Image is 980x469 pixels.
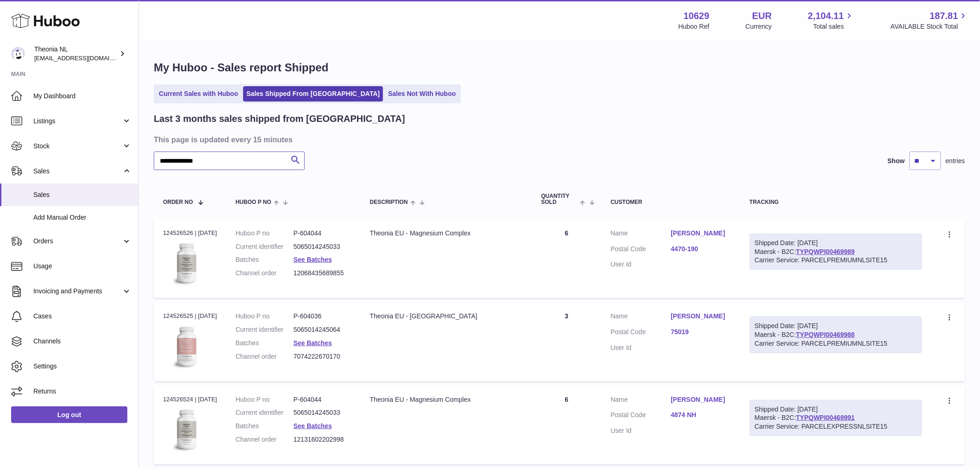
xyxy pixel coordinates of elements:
dt: User Id [611,260,671,269]
div: Carrier Service: PARCELPREMIUMNLSITE15 [755,256,917,265]
dt: Huboo P no [236,312,294,321]
dd: 5065014245064 [294,325,352,334]
a: TYPQWPI00469991 [796,414,855,421]
span: 187.81 [930,10,958,22]
span: Returns [33,387,132,396]
span: Cases [33,312,132,321]
span: Stock [33,142,122,151]
img: 106291725893142.jpg [163,406,209,453]
dd: P-604036 [294,312,352,321]
div: Customer [611,199,731,205]
dt: Name [611,395,671,406]
a: TYPQWPI00469989 [796,248,855,255]
div: Theonia EU - [GEOGRAPHIC_DATA] [370,312,523,321]
dt: Postal Code [611,245,671,256]
div: Shipped Date: [DATE] [755,239,917,247]
a: [PERSON_NAME] [671,312,731,321]
strong: 10629 [684,10,710,22]
img: 106291725893222.jpg [163,323,209,370]
a: See Batches [294,256,332,263]
dt: Postal Code [611,328,671,339]
dt: User Id [611,426,671,435]
span: Channels [33,337,132,346]
div: 124526525 | [DATE] [163,312,217,320]
td: 6 [532,220,602,298]
span: Sales [33,190,132,199]
span: Sales [33,167,122,176]
dd: P-604044 [294,395,352,404]
dt: Postal Code [611,411,671,422]
div: Currency [746,22,772,31]
div: Huboo Ref [678,22,710,31]
strong: EUR [752,10,772,22]
img: 106291725893142.jpg [163,240,209,286]
a: TYPQWPI00469988 [796,331,855,338]
dt: Batches [236,255,294,264]
dd: P-604044 [294,229,352,238]
a: Log out [11,406,127,423]
dt: Channel order [236,269,294,278]
dt: Name [611,229,671,240]
a: See Batches [294,339,332,347]
div: Shipped Date: [DATE] [755,322,917,330]
h1: My Huboo - Sales report Shipped [154,60,965,75]
dt: Channel order [236,352,294,361]
span: Huboo P no [236,199,271,205]
dt: Batches [236,422,294,431]
label: Show [888,157,905,165]
div: Maersk - B2C: [750,400,922,437]
span: Usage [33,262,132,271]
span: Listings [33,117,122,126]
span: Quantity Sold [541,193,578,205]
span: [EMAIL_ADDRESS][DOMAIN_NAME] [34,54,136,62]
div: Carrier Service: PARCELPREMIUMNLSITE15 [755,339,917,348]
span: 2,104.11 [808,10,844,22]
h2: Last 3 months sales shipped from [GEOGRAPHIC_DATA] [154,113,405,125]
span: Settings [33,362,132,371]
dt: Huboo P no [236,395,294,404]
td: 6 [532,386,602,464]
div: Maersk - B2C: [750,317,922,353]
a: Current Sales with Huboo [156,86,241,101]
a: 4874 NH [671,411,731,419]
a: [PERSON_NAME] [671,395,731,404]
span: AVAILABLE Stock Total [891,22,969,31]
div: 124526526 | [DATE] [163,229,217,237]
dt: Name [611,312,671,323]
dd: 7074222670170 [294,352,352,361]
a: 2,104.11 Total sales [808,10,855,31]
h3: This page is updated every 15 minutes [154,134,963,145]
span: Order No [163,199,193,205]
dt: User Id [611,343,671,352]
dt: Batches [236,339,294,348]
dd: 12068435689855 [294,269,352,278]
div: Theonia NL [34,45,118,63]
span: Invoicing and Payments [33,287,122,296]
dd: 5065014245033 [294,242,352,251]
a: Sales Shipped From [GEOGRAPHIC_DATA] [243,86,383,101]
span: entries [946,157,965,165]
dt: Huboo P no [236,229,294,238]
div: Maersk - B2C: [750,234,922,270]
span: Add Manual Order [33,213,132,222]
div: Theonia EU - Magnesium Complex [370,395,523,404]
a: 75019 [671,328,731,336]
a: [PERSON_NAME] [671,229,731,238]
dt: Channel order [236,435,294,444]
a: See Batches [294,422,332,430]
div: Shipped Date: [DATE] [755,405,917,414]
dt: Current identifier [236,408,294,417]
div: Tracking [750,199,922,205]
a: Sales Not With Huboo [385,86,459,101]
dd: 5065014245033 [294,408,352,417]
dt: Current identifier [236,325,294,334]
span: Description [370,199,408,205]
div: Carrier Service: PARCELEXPRESSNLSITE15 [755,422,917,431]
a: 187.81 AVAILABLE Stock Total [891,10,969,31]
span: Orders [33,237,122,246]
dt: Current identifier [236,242,294,251]
span: My Dashboard [33,92,132,101]
span: Total sales [813,22,854,31]
a: 4470-190 [671,245,731,254]
img: info@wholesomegoods.eu [11,47,25,61]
